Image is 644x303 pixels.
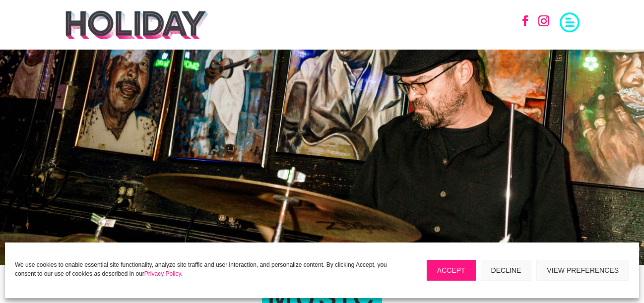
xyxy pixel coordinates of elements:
[64,10,209,40] img: holiday-logo-black
[536,260,629,281] button: View preferences
[533,10,555,32] a: Follow on Instagram
[427,260,476,281] button: Accept
[515,10,536,32] a: Follow on Facebook
[481,260,532,281] button: Decline
[15,260,392,278] p: We use cookies to enable essential site functionality, analyze site traffic and user interaction,...
[144,270,181,277] a: Privacy Policy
